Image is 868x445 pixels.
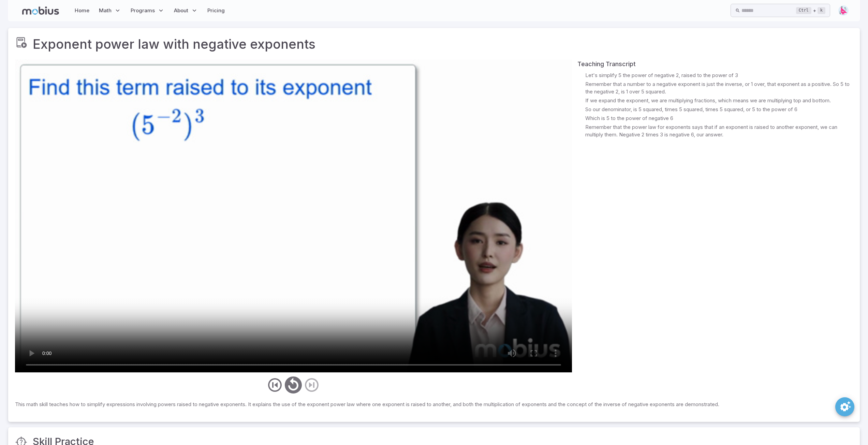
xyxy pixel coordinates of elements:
[585,106,797,113] p: So our denominator, is 5 squared, times 5 squared, times 5 squared, or 5 to the power of 6
[33,35,315,54] h2: Exponent power law with negative exponents
[838,5,849,16] img: right-triangle.svg
[585,97,831,104] p: If we expand the exponent, we are multiplying fractions, which means we are multiplying top and b...
[585,115,673,122] p: Which is 5 to the power of negative 6
[835,397,854,416] button: SpeedDial teaching preferences
[15,395,853,408] p: This math skill teaches how to simplify expressions involving powers raised to negative exponents...
[585,123,853,138] p: Remember that the power law for exponents says that if an exponent is raised to another exponent,...
[205,3,227,18] a: Pricing
[818,7,825,14] kbd: k
[174,7,188,14] span: About
[585,72,738,79] p: Let's simplify 5 the power of negative 2, raised to the power of 3
[585,80,853,95] p: Remember that a number to a negative exponent is just the inverse, or 1 over, that exponent as a ...
[267,377,283,393] button: previous
[283,375,304,395] button: play/pause/restart
[796,7,811,14] kbd: Ctrl
[131,7,155,14] span: Programs
[73,3,91,18] a: Home
[99,7,112,14] span: Math
[796,6,825,15] div: +
[577,59,853,69] div: Teaching Transcript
